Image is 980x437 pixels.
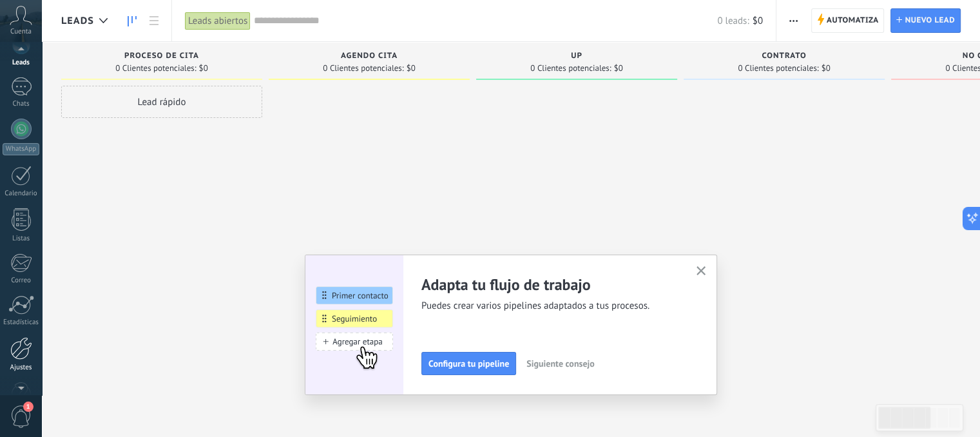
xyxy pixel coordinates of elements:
div: Agendo cita [275,52,463,63]
span: up [571,52,582,61]
div: CONTRATO [690,52,878,63]
div: Lead rápido [61,86,262,118]
a: Leads [121,8,143,34]
span: 0 Clientes potenciales: [530,64,611,72]
span: CONTRATO [762,52,806,61]
button: Más [784,8,803,33]
div: Correo [3,277,40,285]
div: WhatsApp [3,143,39,155]
span: Siguiente consejo [526,359,594,368]
a: Lista [143,8,165,34]
div: up [483,52,671,63]
span: Automatiza [827,9,879,32]
span: $0 [199,64,208,72]
a: Automatiza [811,8,885,33]
span: $0 [614,64,623,72]
span: $0 [821,64,831,72]
span: Configura tu pipeline [428,359,509,368]
div: Ajustes [3,364,40,372]
span: 0 Clientes potenciales: [115,64,196,72]
span: $0 [753,15,763,27]
div: Chats [3,100,40,108]
span: $0 [407,64,416,72]
div: Estadísticas [3,318,40,327]
h2: Adapta tu flujo de trabajo [421,275,680,295]
span: 0 leads: [717,15,749,27]
span: Nuevo lead [905,9,955,32]
span: 0 Clientes potenciales: [323,64,403,72]
span: Leads [61,15,94,27]
div: Leads abiertos [185,12,251,30]
span: Proceso de cita [124,52,199,61]
div: Calendario [3,189,40,198]
span: 0 Clientes potenciales: [738,64,818,72]
a: Nuevo lead [890,8,961,33]
span: 1 [23,402,34,412]
div: Listas [3,235,40,243]
div: Leads [3,59,40,67]
div: Proceso de cita [68,52,256,63]
span: Agendo cita [341,52,398,61]
span: Puedes crear varios pipelines adaptados a tus procesos. [421,300,680,313]
button: Siguiente consejo [521,354,600,373]
button: Configura tu pipeline [421,352,516,375]
span: Cuenta [10,28,32,36]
